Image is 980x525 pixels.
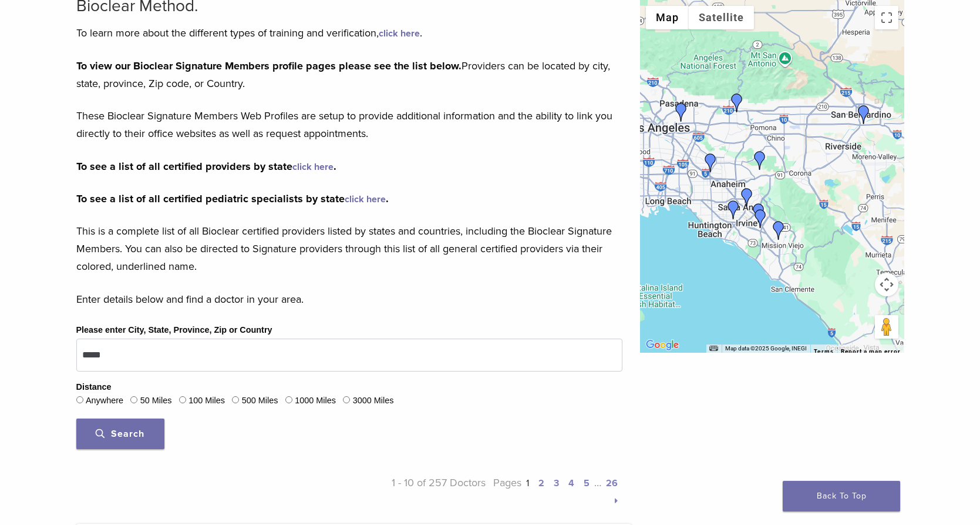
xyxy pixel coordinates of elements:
a: 1 [526,477,529,489]
a: Terms (opens in new tab) [814,348,834,355]
img: Google [643,337,682,353]
span: Map data ©2025 Google, INEGI [725,345,807,352]
p: To learn more about the different types of training and verification, . [76,24,622,42]
a: Back To Top [783,481,900,511]
strong: To see a list of all certified pediatric specialists by state . [76,192,389,205]
div: Dr. Vanessa Cruz [769,221,788,240]
p: These Bioclear Signature Members Web Profiles are setup to provide additional information and the... [76,107,622,142]
a: click here [292,161,334,173]
strong: To view our Bioclear Signature Members profile pages please see the list below. [76,59,462,72]
button: Show street map [646,6,689,29]
div: Dr. Randy Fong [724,200,743,219]
label: 1000 Miles [295,394,336,407]
a: Report a map error [841,348,901,355]
p: Enter details below and find a doctor in your area. [76,290,622,308]
a: click here [345,193,386,205]
button: Search [76,419,164,449]
label: Anywhere [86,394,123,407]
a: Open this area in Google Maps (opens a new window) [643,337,682,353]
label: Please enter City, State, Province, Zip or Country [76,324,272,337]
div: Dr. Frank Raymer [749,203,768,222]
button: Keyboard shortcuts [709,345,718,353]
div: Rice Dentistry [751,209,770,228]
button: Toggle fullscreen view [875,6,898,29]
a: 2 [538,477,544,489]
label: 500 Miles [242,394,278,407]
a: click here [379,28,420,39]
div: Dr. Henry Chung [701,153,720,172]
button: Drag Pegman onto the map to open Street View [875,315,898,339]
div: Dr. Eddie Kao [737,188,756,207]
span: Search [96,428,144,440]
div: Dr. Benjamin Lu [672,103,691,122]
div: Dr. Richard Young [854,105,873,124]
legend: Distance [76,381,112,394]
a: 5 [584,477,590,489]
a: 3 [554,477,559,489]
strong: To see a list of all certified providers by state . [76,160,336,173]
a: 4 [568,477,574,489]
a: 26 [606,477,618,489]
p: Pages [486,474,622,509]
button: Show satellite imagery [689,6,754,29]
p: This is a complete list of all Bioclear certified providers listed by states and countries, inclu... [76,222,622,275]
span: … [594,476,601,489]
div: Dr. Rajeev Prasher [750,151,769,170]
label: 100 Miles [188,394,225,407]
button: Map camera controls [875,273,898,296]
p: Providers can be located by city, state, province, Zip code, or Country. [76,57,622,92]
div: Dr. Joy Helou [728,93,746,112]
label: 50 Miles [140,394,172,407]
label: 3000 Miles [353,394,394,407]
p: 1 - 10 of 257 Doctors [349,474,486,509]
